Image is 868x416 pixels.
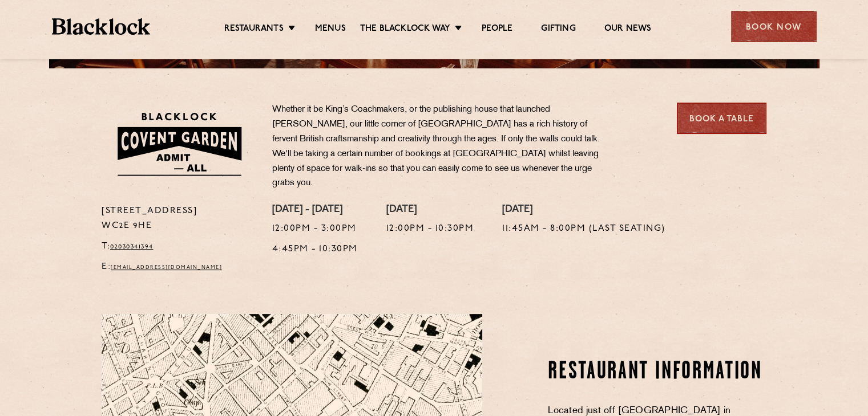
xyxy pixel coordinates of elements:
[272,103,609,191] p: Whether it be King’s Coachmakers, or the publishing house that launched [PERSON_NAME], our little...
[731,11,817,42] div: Book Now
[502,204,665,217] h4: [DATE]
[548,358,766,386] h2: Restaurant information
[224,23,284,36] a: Restaurants
[272,242,358,257] p: 4:45pm - 10:30pm
[52,18,151,35] img: BL_Textured_Logo-footer-cropped.svg
[102,103,255,185] img: BLA_1470_CoventGarden_Website_Solid.svg
[386,222,474,236] p: 12:00pm - 10:30pm
[604,23,652,36] a: Our News
[111,265,222,270] a: [EMAIL_ADDRESS][DOMAIN_NAME]
[360,23,450,36] a: The Blacklock Way
[541,23,575,36] a: Gifting
[386,204,474,217] h4: [DATE]
[502,222,665,236] p: 11:45am - 8:00pm (Last Seating)
[102,204,255,234] p: [STREET_ADDRESS] WC2E 9HE
[102,239,255,254] p: T:
[482,23,512,36] a: People
[315,23,346,36] a: Menus
[102,260,255,275] p: E:
[272,204,358,217] h4: [DATE] - [DATE]
[110,243,154,250] a: 02030341394
[677,103,766,134] a: Book a Table
[272,222,358,236] p: 12:00pm - 3:00pm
